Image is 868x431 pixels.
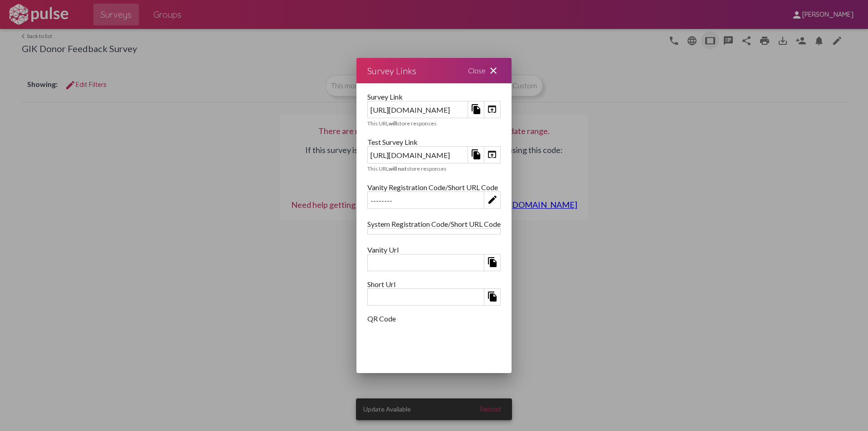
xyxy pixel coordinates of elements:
mat-icon: file_copy [471,104,482,115]
div: Test Survey Link [367,138,501,146]
div: Vanity Url [367,245,501,254]
div: This URL store responses [367,165,501,172]
div: QR Code [367,314,501,323]
mat-icon: open_in_browser [487,104,497,115]
div: Short Url [367,280,501,288]
mat-icon: open_in_browser [487,149,497,160]
b: will not [389,165,407,172]
div: Close [457,58,512,83]
mat-icon: close [488,65,499,76]
b: will [389,120,397,127]
mat-icon: file_copy [487,257,498,268]
div: Vanity Registration Code/Short URL Code [367,183,501,192]
div: System Registration Code/Short URL Code [367,220,501,228]
mat-icon: edit [487,194,498,205]
div: Survey Link [367,92,501,101]
div: -------- [368,193,484,207]
div: [URL][DOMAIN_NAME] [368,148,468,162]
mat-icon: file_copy [471,149,482,160]
div: This URL store responses [367,120,501,127]
div: Survey Links [367,63,416,78]
div: [URL][DOMAIN_NAME] [368,103,468,117]
mat-icon: file_copy [487,291,498,302]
